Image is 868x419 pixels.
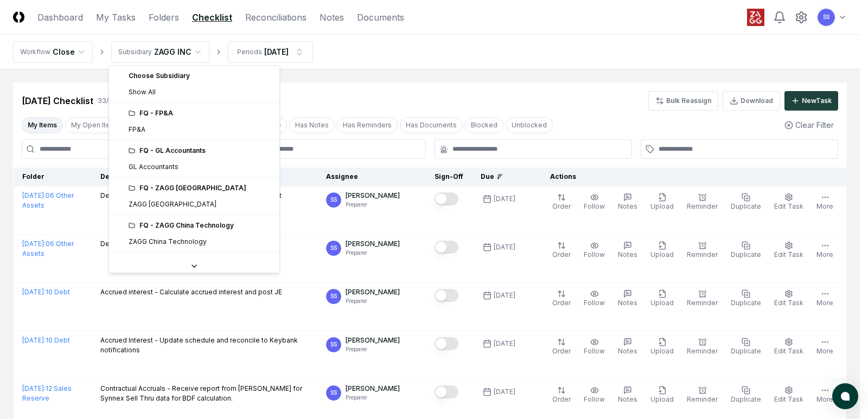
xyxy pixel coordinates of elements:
div: FQ - ZAGG [GEOGRAPHIC_DATA] [129,183,273,193]
div: ZAGG China Technology [129,237,207,247]
div: FQ - ZAGG [GEOGRAPHIC_DATA] Trading [129,258,273,268]
div: FQ - GL Accountants [129,146,273,156]
div: GL Accountants [129,162,178,172]
div: FQ - FP&A [129,108,273,118]
div: FP&A [129,125,145,134]
div: ZAGG [GEOGRAPHIC_DATA] [129,199,216,209]
div: Choose Subsidiary [111,68,277,84]
span: Show All [129,87,156,97]
div: FQ - ZAGG China Technology [129,221,273,230]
